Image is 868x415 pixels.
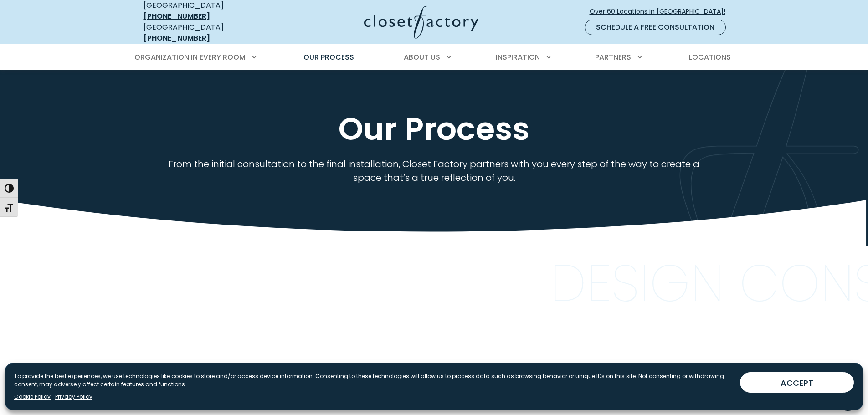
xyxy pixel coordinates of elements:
[585,20,726,35] a: Schedule a Free Consultation
[144,11,210,21] a: [PHONE_NUMBER]
[142,112,727,146] h1: Our Process
[144,22,276,44] div: [GEOGRAPHIC_DATA]
[14,372,733,389] p: To provide the best experiences, we use technologies like cookies to store and/or access device i...
[14,393,51,401] a: Cookie Policy
[589,4,733,20] a: Over 60 Locations in [GEOGRAPHIC_DATA]!
[303,52,354,62] span: Our Process
[496,52,540,62] span: Inspiration
[590,7,733,16] span: Over 60 Locations in [GEOGRAPHIC_DATA]!
[55,393,92,401] a: Privacy Policy
[144,33,210,43] a: [PHONE_NUMBER]
[740,372,854,393] button: ACCEPT
[134,52,246,62] span: Organization in Every Room
[364,5,478,39] img: Closet Factory Logo
[689,52,731,62] span: Locations
[128,45,740,70] nav: Primary Menu
[166,157,702,184] p: From the initial consultation to the final installation, Closet Factory partners with you every s...
[404,52,440,62] span: About Us
[595,52,631,62] span: Partners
